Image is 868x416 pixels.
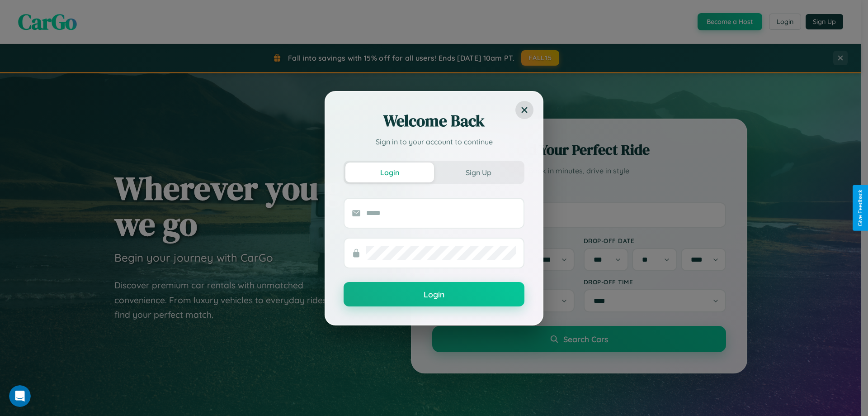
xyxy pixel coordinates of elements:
[434,163,523,182] button: Sign Up
[344,282,524,306] button: Login
[344,110,524,132] h2: Welcome Back
[344,136,524,147] p: Sign in to your account to continue
[857,190,863,226] div: Give Feedback
[345,163,434,182] button: Login
[9,385,31,407] iframe: Intercom live chat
